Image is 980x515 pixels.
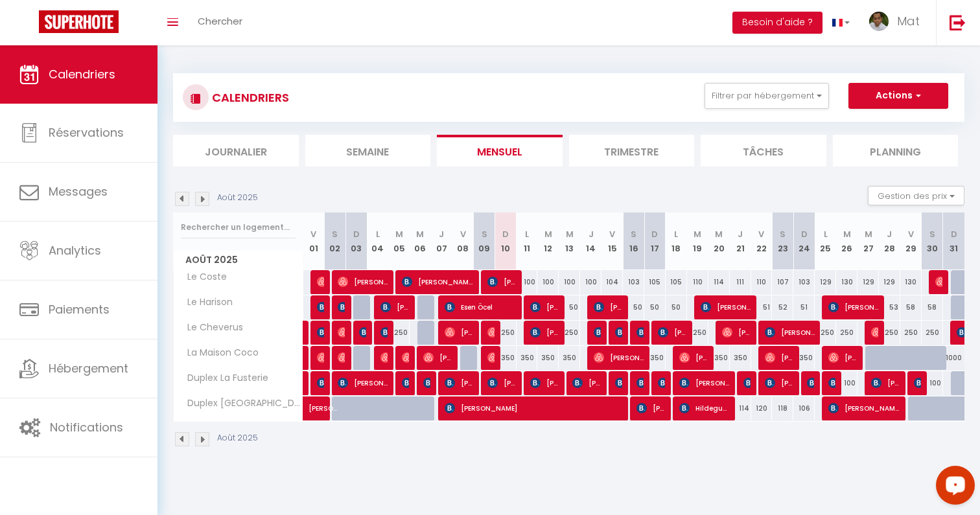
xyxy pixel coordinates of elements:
[572,371,601,395] span: [PERSON_NAME]
[474,212,495,270] th: 09
[926,461,980,515] iframe: LiveChat chat widget
[482,228,487,240] abbr: S
[317,320,324,345] span: [PERSON_NAME]
[380,295,409,319] span: [PERSON_NAME]
[879,270,900,294] div: 129
[437,135,563,166] li: Mensuel
[176,270,230,284] span: Le Coste
[708,212,730,270] th: 20
[815,321,836,345] div: 250
[644,295,666,319] div: 50
[935,269,942,294] span: [PERSON_NAME]
[487,371,516,395] span: [PERSON_NAME]
[623,270,644,294] div: 103
[780,228,786,240] abbr: S
[530,320,559,345] span: [PERSON_NAME]
[517,212,538,270] th: 11
[332,228,338,240] abbr: S
[388,321,410,345] div: 250
[49,66,115,82] span: Calendriers
[324,212,345,270] th: 02
[517,346,538,370] div: 350
[402,345,409,370] span: [PERSON_NAME]
[636,371,644,395] span: [PERSON_NAME] [PERSON_NAME]
[836,270,857,294] div: 130
[644,212,666,270] th: 17
[338,345,345,370] span: [PERSON_NAME]
[658,320,686,345] span: [PERSON_NAME]
[594,295,622,319] span: [PERSON_NAME]
[651,228,658,240] abbr: D
[943,346,964,370] div: 1000
[914,371,921,395] span: [PERSON_NAME] [PERSON_NAME]
[751,270,773,294] div: 110
[623,212,644,270] th: 16
[751,212,773,270] th: 22
[609,228,615,240] abbr: V
[815,212,836,270] th: 25
[900,270,922,294] div: 130
[359,320,366,345] span: [PERSON_NAME]
[679,371,729,395] span: [PERSON_NAME]
[537,270,559,294] div: 100
[636,396,665,420] span: [PERSON_NAME]
[738,228,743,240] abbr: J
[495,212,517,270] th: 10
[594,320,601,345] span: [PERSON_NAME]
[601,270,623,294] div: 104
[309,389,338,414] span: [PERSON_NAME]
[879,295,900,319] div: 53
[209,83,289,112] h3: CALENDRIERS
[338,320,345,345] span: [PERSON_NAME]
[305,135,431,166] li: Semaine
[879,321,900,345] div: 250
[416,228,424,240] abbr: M
[694,228,701,240] abbr: M
[922,295,943,319] div: 58
[388,212,410,270] th: 05
[303,396,325,421] a: [PERSON_NAME]
[338,371,388,395] span: [PERSON_NAME]
[487,320,495,345] span: [PERSON_NAME]
[317,295,324,319] span: [PERSON_NAME]
[176,396,305,411] span: Duplex [GEOGRAPHIC_DATA][PERSON_NAME]
[198,14,242,28] span: Chercher
[173,135,299,166] li: Journalier
[897,13,920,29] span: Mat
[828,345,857,370] span: [PERSON_NAME]
[887,228,892,240] abbr: J
[537,346,559,370] div: 350
[900,321,922,345] div: 250
[445,320,473,345] span: [PERSON_NAME]
[380,345,388,370] span: [PERSON_NAME]
[868,186,964,205] button: Gestion des prix
[828,295,878,319] span: [PERSON_NAME]
[615,320,622,345] span: [PERSON_NAME]
[530,371,559,395] span: [PERSON_NAME]
[801,228,808,240] abbr: D
[793,396,815,420] div: 106
[615,371,622,395] span: [PERSON_NAME]
[338,295,345,319] span: [PERSON_NAME]
[815,270,836,294] div: 129
[395,228,403,240] abbr: M
[922,212,943,270] th: 30
[793,295,815,319] div: 51
[715,228,723,240] abbr: M
[353,228,360,240] abbr: D
[793,270,815,294] div: 103
[708,346,730,370] div: 350
[908,228,914,240] abbr: V
[559,321,580,345] div: 250
[49,360,128,376] span: Hébergement
[537,212,559,270] th: 12
[666,270,687,294] div: 105
[594,345,644,370] span: [PERSON_NAME]
[836,371,857,395] div: 100
[857,212,879,270] th: 27
[730,346,751,370] div: 350
[559,295,580,319] div: 50
[828,396,900,420] span: [PERSON_NAME]
[843,228,851,240] abbr: M
[566,228,574,240] abbr: M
